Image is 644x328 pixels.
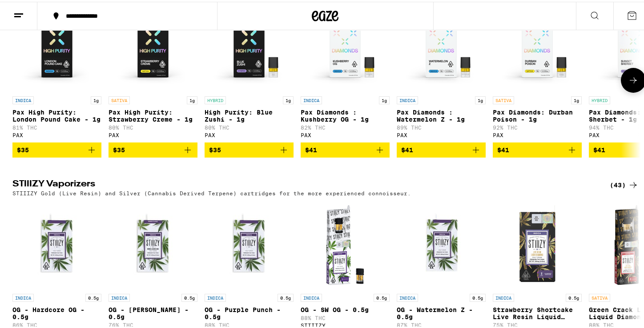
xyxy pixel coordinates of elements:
p: 81% THC [12,123,101,129]
p: 0.5g [470,292,486,300]
div: PAX [109,130,197,136]
img: STIIIZY - OG - King Louis XIII - 0.5g [109,199,197,288]
p: Strawberry Shortcake Live Resin Liquid Diamonds - 0.5g [493,304,582,319]
p: INDICA [397,292,418,300]
span: $41 [497,145,509,152]
img: PAX - Pax Diamonds: Durban Poison - 1g [493,1,582,90]
p: High Purity: Blue Zushi - 1g [205,107,294,121]
img: PAX - Pax Diamonds : Watermelon Z - 1g [397,1,486,90]
img: STIIIZY - OG - Purple Punch - 0.5g [205,199,294,288]
div: STIIIZY [301,321,390,327]
p: INDICA [397,95,418,103]
span: $41 [305,145,317,152]
p: 82% THC [301,123,390,129]
p: INDICA [205,292,226,300]
div: PAX [493,130,582,136]
div: PAX [12,130,101,136]
img: PAX - Pax Diamonds : Kushberry OG - 1g [301,1,390,90]
p: INDICA [301,292,322,300]
img: STIIIZY - OG - Watermelon Z - 0.5g [397,199,486,288]
p: 1g [283,95,294,103]
p: SATIVA [589,292,610,300]
p: 0.5g [374,292,390,300]
p: INDICA [301,95,322,103]
button: Add to bag [397,141,486,156]
p: Pax High Purity: Strawberry Creme - 1g [109,107,197,121]
p: INDICA [109,292,130,300]
span: $35 [113,145,125,152]
span: $41 [593,145,605,152]
img: STIIIZY - OG - Hardcore OG - 0.5g [12,199,101,288]
img: STIIIZY - OG - SW OG - 0.5g [301,199,390,288]
span: Hi. Need any help? [5,6,64,13]
p: 1g [379,95,390,103]
button: Add to bag [301,141,390,156]
a: Open page for Pax High Purity: Strawberry Creme - 1g from PAX [109,1,197,141]
p: HYBRID [589,95,610,103]
p: OG - Purple Punch - 0.5g [205,304,294,319]
button: Add to bag [12,141,101,156]
a: Open page for High Purity: Blue Zushi - 1g from PAX [205,1,294,141]
a: Open page for Pax Diamonds : Kushberry OG - 1g from PAX [301,1,390,141]
p: 0.5g [566,292,582,300]
p: 88% THC [301,313,390,319]
p: 88% THC [205,320,294,326]
p: 92% THC [493,123,582,129]
img: PAX - Pax High Purity: London Pound Cake - 1g [12,1,101,90]
p: 80% THC [109,123,197,129]
span: $35 [17,145,29,152]
button: Add to bag [493,141,582,156]
img: STIIIZY - Strawberry Shortcake Live Resin Liquid Diamonds - 0.5g [493,199,582,288]
h2: STIIIZY Vaporizers [12,178,595,189]
p: 1g [187,95,197,103]
p: 1g [91,95,101,103]
a: Open page for Pax Diamonds : Watermelon Z - 1g from PAX [397,1,486,141]
p: 76% THC [109,320,197,326]
span: $35 [209,145,221,152]
span: $41 [401,145,413,152]
p: INDICA [493,292,514,300]
div: PAX [397,130,486,136]
a: Open page for Pax Diamonds: Durban Poison - 1g from PAX [493,1,582,141]
button: Add to bag [205,141,294,156]
p: 75% THC [493,320,582,326]
p: INDICA [12,95,34,103]
p: HYBRID [205,95,226,103]
p: 89% THC [397,123,486,129]
a: (43) [610,178,639,189]
img: PAX - High Purity: Blue Zushi - 1g [205,1,294,90]
img: PAX - Pax High Purity: Strawberry Creme - 1g [109,1,197,90]
p: STIIIZY Gold (Live Resin) and Silver (Cannabis Derived Terpene) cartridges for the more experienc... [12,189,411,194]
p: OG - Hardcore OG - 0.5g [12,304,101,319]
p: OG - Watermelon Z - 0.5g [397,304,486,319]
p: 0.5g [181,292,197,300]
p: Pax High Purity: London Pound Cake - 1g [12,107,101,121]
div: PAX [205,130,294,136]
p: 87% THC [397,320,486,326]
p: Pax Diamonds : Kushberry OG - 1g [301,107,390,121]
p: OG - [PERSON_NAME] - 0.5g [109,304,197,319]
p: 86% THC [12,320,101,326]
p: INDICA [12,292,34,300]
p: Pax Diamonds: Durban Poison - 1g [493,107,582,121]
p: Pax Diamonds : Watermelon Z - 1g [397,107,486,121]
p: 80% THC [205,123,294,129]
p: 0.5g [278,292,294,300]
a: Open page for Pax High Purity: London Pound Cake - 1g from PAX [12,1,101,141]
div: PAX [301,130,390,136]
p: OG - SW OG - 0.5g [301,304,390,312]
p: SATIVA [109,95,130,103]
p: 0.5g [85,292,101,300]
p: 1g [571,95,582,103]
p: SATIVA [493,95,514,103]
p: 1g [475,95,486,103]
button: Add to bag [109,141,197,156]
